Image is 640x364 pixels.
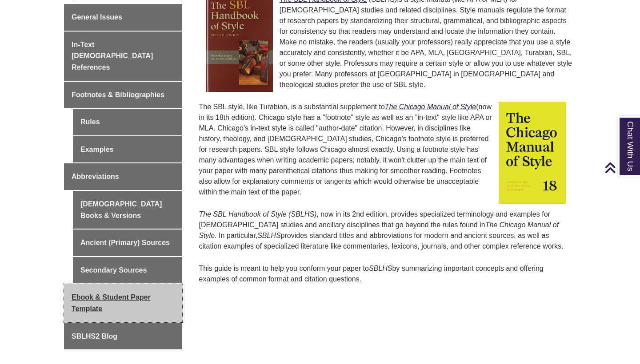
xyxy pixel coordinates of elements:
a: SBLHS2 Blog [64,323,182,350]
a: The Chicago Manual of Style [385,103,476,111]
a: Ebook & Student Paper Template [64,284,182,322]
em: The SBL Handbook of Style (SBLHS) [199,210,317,218]
p: The SBL style, like Turabian, is a substantial supplement to (now in its 18th edition). Chicago s... [199,98,573,201]
em: SBLHS [369,265,392,272]
a: Examples [73,136,182,163]
span: Ebook & Student Paper Template [72,293,151,313]
span: General Issues [72,13,122,21]
span: Abbreviations [72,173,119,180]
a: Abbreviations [64,163,182,190]
span: SBLHS2 Blog [72,332,117,340]
em: SBLHS [257,232,280,239]
span: In-Text [DEMOGRAPHIC_DATA] References [72,41,153,71]
a: Footnotes & Bibliographies [64,82,182,108]
a: Secondary Sources [73,257,182,284]
a: Back to Top [604,162,638,174]
p: This guide is meant to help you conform your paper to by summarizing important concepts and offer... [199,260,573,288]
a: General Issues [64,4,182,31]
a: In-Text [DEMOGRAPHIC_DATA] References [64,32,182,81]
span: Footnotes & Bibliographies [72,91,164,99]
p: , now in its 2nd edition, provides specialized terminology and examples for [DEMOGRAPHIC_DATA] st... [199,206,573,255]
a: [DEMOGRAPHIC_DATA] Books & Versions [73,191,182,229]
a: Ancient (Primary) Sources [73,229,182,256]
a: Rules [73,109,182,135]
